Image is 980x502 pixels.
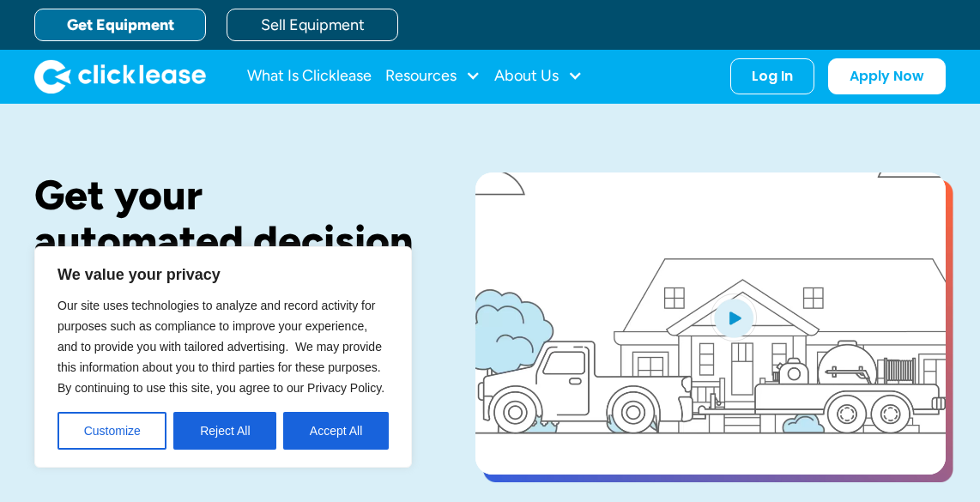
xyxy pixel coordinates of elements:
[57,264,389,285] p: We value your privacy
[34,9,206,41] a: Get Equipment
[752,68,793,85] div: Log In
[247,59,372,94] a: What Is Clicklease
[385,59,481,94] div: Resources
[494,59,583,94] div: About Us
[34,59,206,94] img: Clicklease logo
[57,299,384,395] span: Our site uses technologies to analyze and record activity for purposes such as compliance to impr...
[34,59,206,94] a: home
[173,412,276,450] button: Reject All
[283,412,389,450] button: Accept All
[475,172,946,475] a: open lightbox
[227,9,398,41] a: Sell Equipment
[34,172,420,308] h1: Get your automated decision in seconds.
[34,246,412,468] div: We value your privacy
[828,58,946,94] a: Apply Now
[57,412,166,450] button: Customize
[711,293,757,342] img: Blue play button logo on a light blue circular background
